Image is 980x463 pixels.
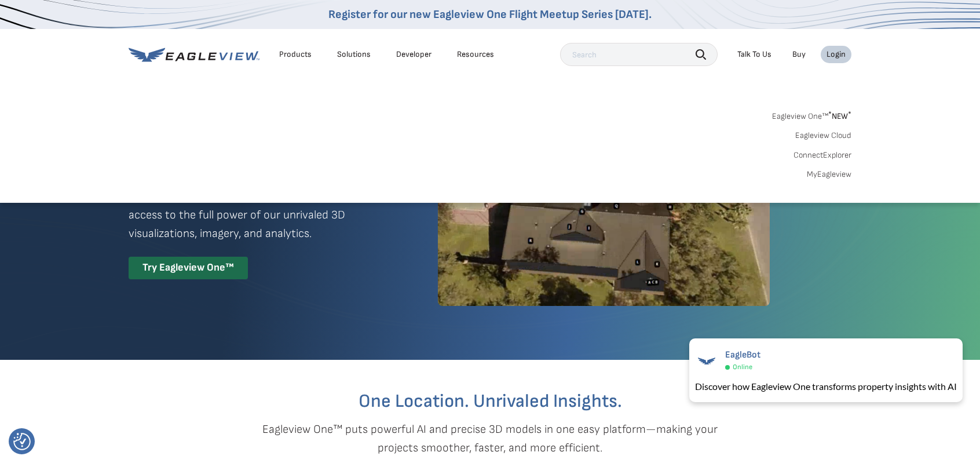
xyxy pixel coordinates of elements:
a: Buy [792,49,806,60]
input: Search [560,43,718,66]
span: NEW [828,111,851,121]
h2: One Location. Unrivaled Insights. [137,392,843,411]
div: Products [279,49,312,60]
a: Eagleview One™*NEW* [772,108,851,121]
span: EagleBot [725,349,760,360]
img: EagleBot [695,349,718,373]
div: Try Eagleview One™ [129,257,248,279]
span: Online [733,363,752,371]
a: Eagleview Cloud [795,130,851,141]
div: Talk To Us [737,49,771,60]
a: Register for our new Eagleview One Flight Meetup Series [DATE]. [328,8,652,21]
p: Eagleview One™ puts powerful AI and precise 3D models in one easy platform—making your projects s... [242,420,738,457]
div: Solutions [337,49,371,60]
a: Developer [396,49,432,60]
div: Discover how Eagleview One transforms property insights with AI [695,380,957,393]
a: ConnectExplorer [793,150,851,161]
a: MyEagleview [807,169,851,180]
div: Login [827,49,846,60]
img: Revisit consent button [13,433,31,450]
button: Consent Preferences [13,433,31,450]
div: Resources [457,49,494,60]
p: A premium digital experience that provides seamless access to the full power of our unrivaled 3D ... [129,187,396,243]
